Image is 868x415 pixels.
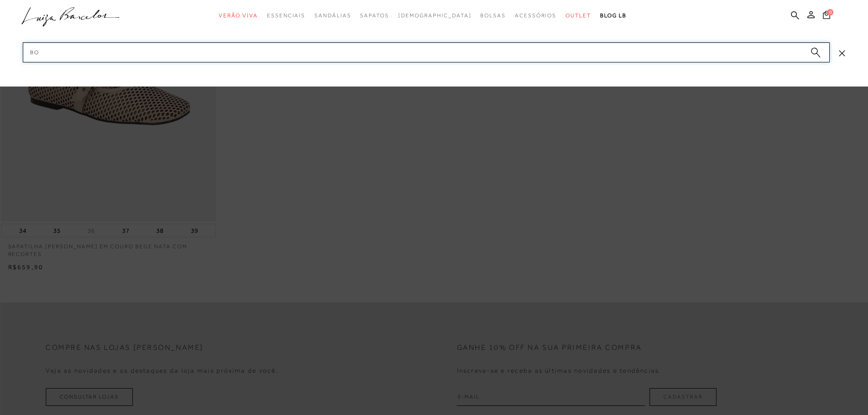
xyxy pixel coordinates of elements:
a: categoryNavScreenReaderText [219,7,258,24]
a: categoryNavScreenReaderText [314,7,351,24]
a: categoryNavScreenReaderText [480,7,506,24]
input: Buscar. [23,42,830,62]
span: Outlet [565,12,591,19]
a: categoryNavScreenReaderText [360,7,389,24]
a: BLOG LB [600,7,627,24]
span: Bolsas [480,12,506,19]
span: Verão Viva [219,12,258,19]
span: Acessórios [515,12,556,19]
span: [DEMOGRAPHIC_DATA] [398,12,472,19]
a: categoryNavScreenReaderText [565,7,591,24]
span: Essenciais [267,12,305,19]
span: Sandálias [314,12,351,19]
button: 0 [820,10,833,22]
span: Sapatos [360,12,389,19]
span: BLOG LB [600,12,627,19]
a: noSubCategoriesText [398,7,472,24]
a: categoryNavScreenReaderText [515,7,556,24]
span: 0 [827,9,833,15]
a: categoryNavScreenReaderText [267,7,305,24]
